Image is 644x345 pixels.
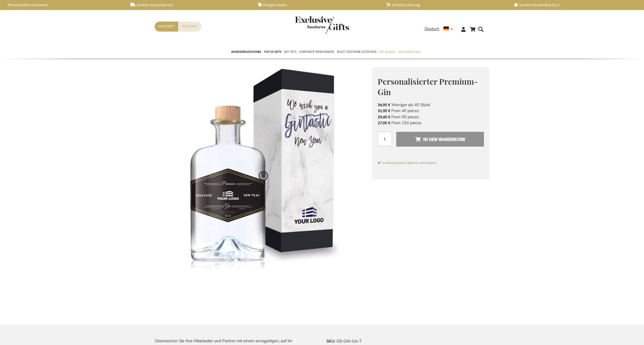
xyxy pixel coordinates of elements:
[279,287,303,313] a: Gepersonaliseerde Premium Gin
[178,22,201,32] a: Contact
[258,3,377,7] a: Mengenrabatte
[378,114,484,120] li: From 90 pieces
[378,132,392,146] input: Menge
[295,16,349,34] img: Exclusive Business gifts logo
[378,120,484,126] li: From 150 pieces
[378,102,484,108] li: Weniger als 40 Stück
[378,76,478,97] span: Personalisierter Premium-Gin
[398,46,420,59] a: Gelegenheiten
[295,16,322,34] a: store logo
[231,46,261,59] a: Jahresendgeschenke
[299,49,334,55] span: Corporate Merchandise
[284,46,296,59] a: Gift Sets
[378,115,390,120] span: 29,45 €
[378,102,390,108] span: 34,95 €
[130,3,249,7] a: Direkter Versandservice
[155,67,372,284] img: Gepersonaliseerde Premium Gin
[155,22,178,32] a: Angebot
[3,3,122,7] a: Personalisierte Geschenke
[379,46,396,59] a: Pro Budget
[284,49,296,55] span: Gift Sets
[425,26,439,32] span: Deutsch
[378,160,484,165] span: Loading product delivery information.
[264,49,281,55] span: TOP 50 Gifts
[264,46,281,59] a: TOP 50 Gifts
[386,3,505,7] a: Schnelle Lieferung
[231,49,261,55] span: Jahresendgeschenke
[299,46,334,59] a: Corporate Merchandise
[378,108,390,113] span: 31,95 €
[337,46,376,59] a: Select Geschenk Gutschein
[514,3,633,7] a: Kundenzufriedenheit 4,6/5
[398,49,420,55] span: Gelegenheiten
[337,49,376,55] span: Select Geschenk Gutschein
[378,120,390,126] span: 27,05 €
[378,108,484,114] li: From 40 pieces
[252,287,276,313] a: Gepersonaliseerde Premium Gin
[379,49,396,55] span: Pro Budget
